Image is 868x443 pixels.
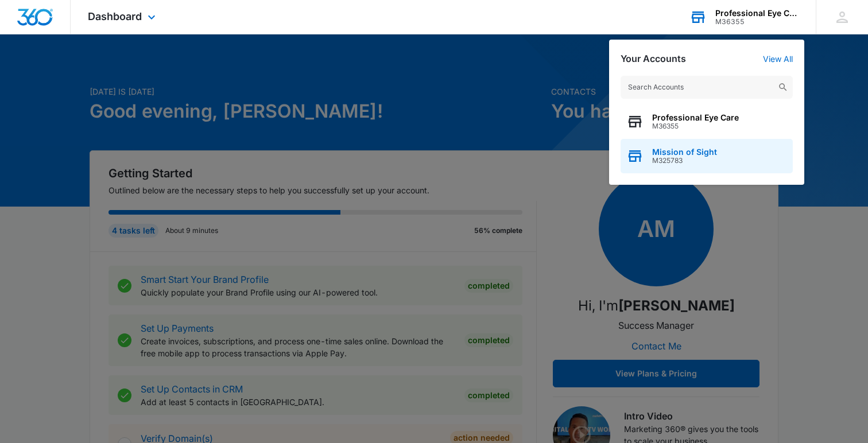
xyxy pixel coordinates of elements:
[652,113,739,122] span: Professional Eye Care
[621,139,793,173] button: Mission of SightM325783
[652,157,717,165] span: M325783
[763,54,793,64] a: View All
[715,18,799,26] div: account id
[621,76,793,99] input: Search Accounts
[652,147,717,157] span: Mission of Sight
[652,122,739,130] span: M36355
[621,53,686,64] h2: Your Accounts
[88,10,142,22] span: Dashboard
[621,104,793,139] button: Professional Eye CareM36355
[715,9,799,18] div: account name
